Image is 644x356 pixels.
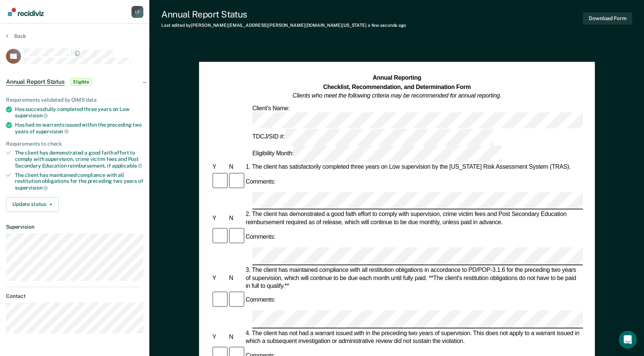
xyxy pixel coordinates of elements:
[251,146,503,162] div: Eligibility Month:
[15,150,143,169] div: The client has demonstrated a good faith effort to comply with supervision, crime victim fees and...
[6,141,143,147] div: Requirements to check
[583,12,632,25] button: Download Form
[244,210,583,226] div: 2. The client has demonstrated a good faith effort to comply with supervision, crime victim fees ...
[15,185,48,191] span: supervision
[211,274,228,282] div: Y
[227,333,244,341] div: N
[15,106,143,119] div: Has successfully completed three years on Low
[36,128,69,134] span: supervision
[619,331,637,349] div: Open Intercom Messenger
[6,197,59,212] button: Update status
[6,33,26,39] button: Back
[227,214,244,222] div: N
[372,74,421,81] strong: Annual Reporting
[15,172,143,191] div: The client has maintained compliance with all restitution obligations for the preceding two years of
[244,233,277,241] div: Comments:
[71,78,92,86] span: Eligible
[211,214,228,222] div: Y
[131,6,143,18] button: Profile dropdown button
[244,296,277,304] div: Comments:
[6,97,143,103] div: Requirements validated by OIMS data
[8,8,44,16] img: Recidiviz
[244,266,583,289] div: 3. The client has maintained compliance with all restitution obligations in accordance to PD/POP-...
[6,293,143,299] dt: Contact
[112,163,142,169] span: applicable
[251,129,494,146] div: TDCJ/SID #:
[211,163,228,171] div: Y
[15,122,143,134] div: Has had no warrants issued within the preceding two years of
[6,78,65,86] span: Annual Report Status
[161,23,406,28] div: Last edited by [PERSON_NAME][EMAIL_ADDRESS][PERSON_NAME][DOMAIN_NAME][US_STATE]
[244,178,277,185] div: Comments:
[131,6,143,18] div: L F
[227,163,244,171] div: N
[244,163,583,171] div: 1. The client has satisfactorily completed three years on Low supervision by the [US_STATE] Risk ...
[292,92,501,99] em: Clients who meet the following criteria may be recommended for annual reporting.
[161,9,406,20] div: Annual Report Status
[323,83,471,90] strong: Checklist, Recommendation, and Determination Form
[227,274,244,282] div: N
[211,333,228,341] div: Y
[368,23,406,28] span: a few seconds ago
[15,112,48,118] span: supervision
[6,224,143,230] dt: Supervision
[244,329,583,345] div: 4. The client has not had a warrant issued with in the preceding two years of supervision. This d...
